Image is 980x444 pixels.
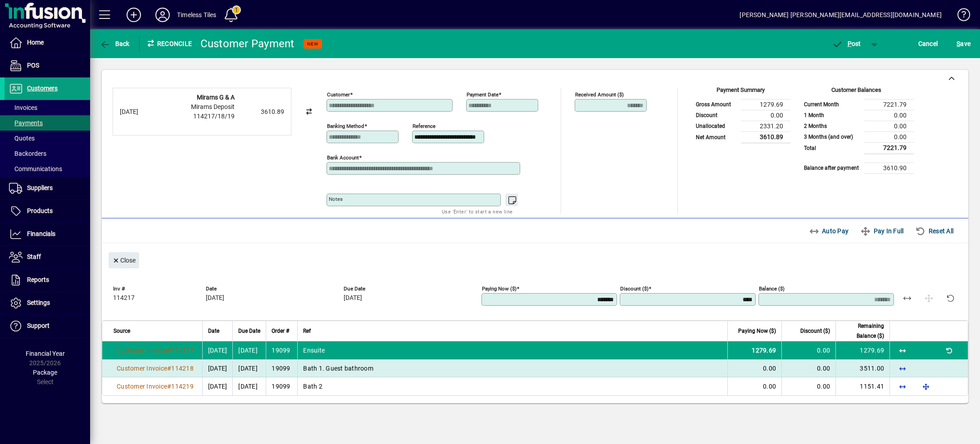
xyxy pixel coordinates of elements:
span: 0.00 [763,365,776,372]
div: [DATE] [120,107,156,117]
td: Bath 2 [297,377,727,395]
button: Reset All [912,223,957,239]
span: P [848,40,852,47]
a: Quotes [5,131,90,146]
td: 19099 [266,377,297,395]
td: Balance after payment [799,163,864,173]
strong: Mirams G & A [197,94,235,101]
span: 0.00 [817,365,830,372]
a: Customer Invoice#114217 [113,345,197,355]
span: POS [27,62,39,69]
div: Reconcile [140,36,194,51]
span: Communications [9,165,62,172]
span: [DATE] [344,294,362,302]
span: Reports [27,276,49,283]
td: [DATE] [232,377,266,395]
span: # [167,383,171,390]
td: Ensuite [297,341,727,359]
a: Customer Invoice#114219 [113,381,197,391]
span: Close [112,253,136,268]
span: # [167,347,171,354]
app-page-header-button: Close [106,256,141,264]
mat-label: Banking method [327,123,364,129]
td: [DATE] [232,341,266,359]
a: POS [5,54,90,77]
span: Payments [9,119,43,127]
span: Ref [303,326,311,336]
button: Auto Pay [805,223,853,239]
td: Net Amount [691,131,741,143]
td: 1279.69 [741,99,790,110]
span: [DATE] [208,347,227,354]
a: Financials [5,223,90,245]
span: Source [113,326,130,336]
td: 3610.89 [741,131,790,143]
span: 114217 [113,294,135,302]
td: 19099 [266,359,297,377]
td: 0.00 [864,110,914,121]
div: [PERSON_NAME] [PERSON_NAME][EMAIL_ADDRESS][DOMAIN_NAME] [740,8,942,22]
span: [DATE] [206,294,224,302]
mat-label: Customer [327,91,350,98]
div: Customer Balances [799,86,914,99]
span: Home [27,39,44,46]
span: [DATE] [208,383,227,390]
span: Package [33,369,57,376]
button: Add [119,7,148,23]
td: 0.00 [864,121,914,131]
button: Close [109,252,139,268]
span: Financial Year [26,350,65,357]
td: Discount [691,110,741,121]
span: Customers [27,85,58,92]
span: Customer Invoice [117,365,167,372]
span: 114217 [171,347,194,354]
a: Settings [5,292,90,314]
span: 1279.69 [752,347,776,354]
span: Remaining Balance ($) [841,321,884,341]
span: S [957,40,960,47]
span: Back [100,40,130,47]
span: 114218 [171,365,194,372]
app-page-summary-card: Payment Summary [691,88,790,144]
td: 2 Months [799,121,864,131]
td: [DATE] [232,359,266,377]
td: 1 Month [799,110,864,121]
button: Post [827,36,866,52]
span: Settings [27,299,50,306]
td: Bath 1. Guest bathroom [297,359,727,377]
mat-label: Payment Date [467,91,499,98]
span: Discount ($) [800,326,830,336]
span: ost [832,40,861,47]
span: Cancel [918,36,938,51]
span: 114219 [171,383,194,390]
span: Due Date [238,326,260,336]
a: Customer Invoice#114218 [113,363,197,373]
span: Mirams Deposit 114217/18/19 [191,103,235,120]
span: Pay In Full [860,224,903,238]
td: 2331.20 [741,121,790,131]
span: Financials [27,230,55,237]
td: 19099 [266,341,297,359]
td: 0.00 [864,131,914,142]
span: Reset All [915,224,953,238]
span: Customer Invoice [117,383,167,390]
a: Support [5,315,90,337]
span: Inv # [113,286,203,292]
span: Auto Pay [809,224,849,238]
mat-label: Balance ($) [759,285,785,292]
span: Order # [272,326,289,336]
mat-hint: Use 'Enter' to start a new line [442,206,513,217]
td: 3610.90 [864,163,914,173]
span: 0.00 [817,347,830,354]
span: Date [208,326,219,336]
a: Invoices [5,100,90,115]
span: [DATE] [208,365,227,372]
span: 1279.69 [860,347,884,354]
button: Pay In Full [857,223,907,239]
a: Suppliers [5,177,90,199]
span: Suppliers [27,184,53,191]
td: Unallocated [691,121,741,131]
span: Date [206,286,341,292]
span: Paying Now ($) [738,326,776,336]
span: Staff [27,253,41,260]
